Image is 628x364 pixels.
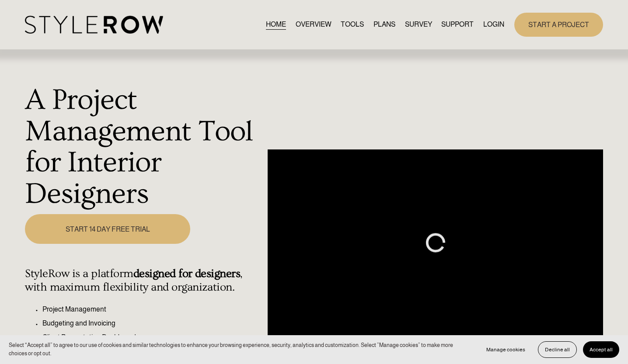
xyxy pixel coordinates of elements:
a: TOOLS [341,19,364,31]
a: PLANS [373,19,395,31]
h4: StyleRow is a platform , with maximum flexibility and organization. [25,267,263,294]
a: START 14 DAY FREE TRIAL [25,214,190,244]
span: Decline all [545,347,570,353]
p: Client Presentation Dashboard [42,332,263,343]
img: StyleRow [25,16,163,34]
button: Accept all [583,341,619,358]
a: SURVEY [405,19,432,31]
span: Manage cookies [486,347,525,353]
button: Decline all [538,341,577,358]
h1: A Project Management Tool for Interior Designers [25,84,263,209]
a: HOME [266,19,286,31]
a: folder dropdown [441,19,474,31]
strong: designed for designers [133,267,240,280]
a: START A PROJECT [514,13,603,37]
a: LOGIN [483,19,504,31]
span: Accept all [590,347,613,353]
span: SUPPORT [441,19,474,30]
p: Select “Accept all” to agree to our use of cookies and similar technologies to enhance your brows... [9,341,471,358]
button: Manage cookies [480,341,532,358]
a: OVERVIEW [296,19,331,31]
p: Budgeting and Invoicing [42,318,263,329]
p: Project Management [42,304,263,315]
